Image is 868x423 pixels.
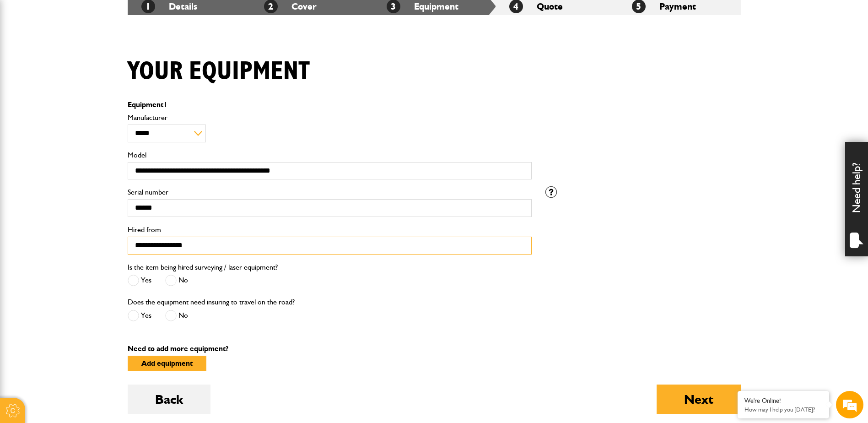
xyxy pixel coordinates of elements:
div: We're Online! [744,397,822,405]
button: Add equipment [128,356,206,371]
div: Minimize live chat window [150,5,172,27]
img: d_20077148190_company_1631870298795_20077148190 [16,51,38,64]
label: Model [128,152,532,159]
div: Chat with us now [48,51,154,63]
button: Next [657,385,741,414]
div: Need help? [845,142,868,256]
a: 2Cover [264,1,317,12]
em: Start Chat [124,282,166,294]
label: Is the item being hired surveying / laser equipment? [128,264,278,271]
label: No [165,275,188,286]
span: 1 [163,100,167,109]
textarea: Type your message and hit 'Enter' [12,166,167,274]
label: Manufacturer [128,114,532,121]
h1: Your equipment [128,56,310,87]
button: Back [128,385,210,414]
label: Yes [128,275,151,286]
label: No [165,310,188,321]
input: Enter your last name [12,85,167,105]
input: Enter your email address [12,112,167,132]
label: Yes [128,310,151,321]
p: Equipment [128,101,532,108]
label: Hired from [128,226,532,233]
a: 1Details [141,1,197,12]
p: How may I help you today? [744,406,822,413]
label: Does the equipment need insuring to travel on the road? [128,298,295,306]
label: Serial number [128,189,532,196]
input: Enter your phone number [12,139,167,159]
p: Need to add more equipment? [128,345,741,352]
